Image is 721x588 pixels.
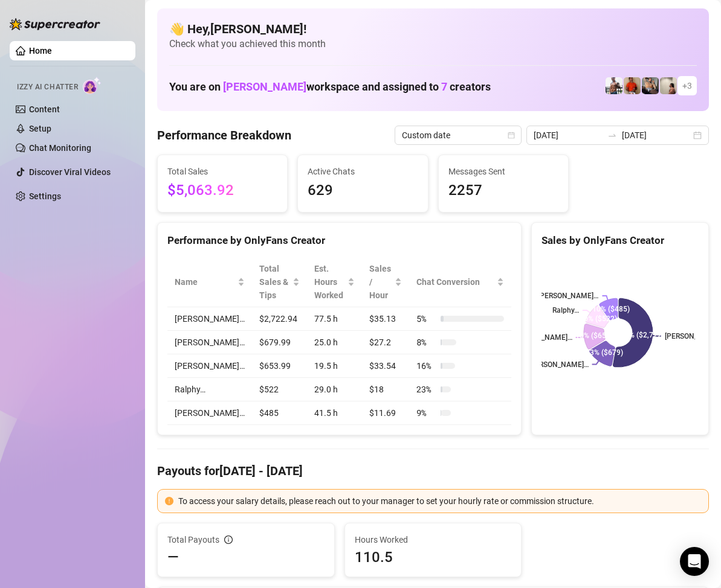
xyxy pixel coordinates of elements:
[259,262,290,302] span: Total Sales & Tips
[362,307,409,331] td: $35.13
[416,312,436,325] span: 5 %
[552,306,579,315] text: Ralphy…
[167,232,511,249] div: Performance by OnlyFans Creator
[169,37,697,51] span: Check what you achieved this month
[680,547,709,576] div: Open Intercom Messenger
[167,257,252,307] th: Name
[682,79,692,92] span: + 3
[362,354,409,378] td: $33.54
[83,77,102,94] img: AI Chatter
[252,401,307,425] td: $485
[660,77,677,94] img: Ralphy
[402,126,514,144] span: Custom date
[178,494,701,508] div: To access your salary details, please reach out to your manager to set your hourly rate or commis...
[416,275,494,289] span: Chat Conversion
[512,333,572,342] text: [PERSON_NAME]…
[167,378,252,401] td: Ralphy…
[534,129,603,142] input: Start date
[29,143,91,153] a: Chat Monitoring
[252,307,307,331] td: $2,722.94
[29,104,60,114] a: Content
[508,132,515,139] span: calendar
[308,179,418,202] span: 629
[416,336,436,349] span: 8 %
[416,406,436,420] span: 9 %
[607,130,617,140] span: to
[167,179,277,202] span: $5,063.92
[167,533,219,546] span: Total Payouts
[167,401,252,425] td: [PERSON_NAME]…
[165,497,173,505] span: exclamation-circle
[307,354,363,378] td: 19.5 h
[314,262,346,302] div: Est. Hours Worked
[167,307,252,331] td: [PERSON_NAME]…
[528,360,589,369] text: [PERSON_NAME]…
[169,21,697,37] h4: 👋 Hey, [PERSON_NAME] !
[362,257,409,307] th: Sales / Hour
[409,257,511,307] th: Chat Conversion
[157,127,291,144] h4: Performance Breakdown
[29,124,51,133] a: Setup
[167,165,277,178] span: Total Sales
[362,401,409,425] td: $11.69
[542,232,699,249] div: Sales by OnlyFans Creator
[167,548,179,567] span: —
[10,18,100,30] img: logo-BBDzfeDw.svg
[29,167,111,177] a: Discover Viral Videos
[252,331,307,354] td: $679.99
[355,548,512,567] span: 110.5
[167,354,252,378] td: [PERSON_NAME]…
[362,378,409,401] td: $18
[416,359,436,372] span: 16 %
[362,331,409,354] td: $27.2
[167,331,252,354] td: [PERSON_NAME]…
[308,165,418,178] span: Active Chats
[17,81,78,93] span: Izzy AI Chatter
[622,129,691,142] input: End date
[369,262,392,302] span: Sales / Hour
[416,383,436,396] span: 23 %
[252,354,307,378] td: $653.99
[224,535,233,544] span: info-circle
[441,80,447,93] span: 7
[642,77,659,94] img: George
[29,191,61,201] a: Settings
[607,130,617,140] span: swap-right
[448,179,558,202] span: 2257
[538,292,599,300] text: [PERSON_NAME]…
[252,257,307,307] th: Total Sales & Tips
[307,331,363,354] td: 25.0 h
[29,46,52,56] a: Home
[307,401,363,425] td: 41.5 h
[624,77,641,94] img: Justin
[169,80,491,94] h1: You are on workspace and assigned to creators
[606,77,622,94] img: JUSTIN
[157,462,709,479] h4: Payouts for [DATE] - [DATE]
[448,165,558,178] span: Messages Sent
[223,80,306,93] span: [PERSON_NAME]
[252,378,307,401] td: $522
[355,533,512,546] span: Hours Worked
[175,275,235,289] span: Name
[307,378,363,401] td: 29.0 h
[307,307,363,331] td: 77.5 h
